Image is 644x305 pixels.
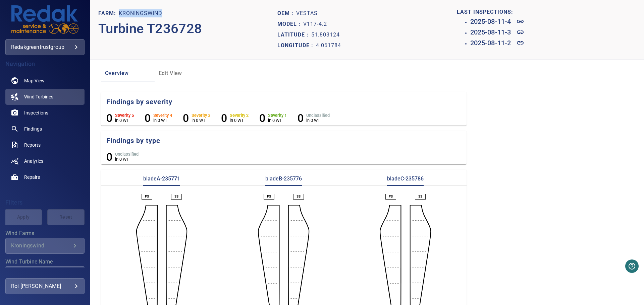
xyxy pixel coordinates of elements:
p: PS [145,194,149,199]
a: windturbines active [5,89,85,105]
p: SS [174,194,178,199]
a: findings noActive [5,121,85,137]
p: SS [418,194,422,199]
h6: Severity 1 [268,113,287,118]
span: Inspections [24,109,48,116]
p: in 0 WT [306,118,330,123]
a: map noActive [5,73,85,89]
p: PS [267,194,271,199]
span: Map View [24,77,45,84]
li: Severity 2 [221,112,249,125]
h6: 0 [221,112,227,125]
p: in 0 WT [115,118,134,123]
li: Severity 4 [145,112,172,125]
span: Repairs [24,174,40,180]
p: 51.803124 [311,31,340,39]
h6: Severity 4 [153,113,172,118]
a: 2025-08-11-3 [470,27,636,37]
li: Severity 3 [183,112,210,125]
span: Findings [24,126,42,132]
h6: 0 [145,112,151,125]
p: SS [297,194,301,199]
p: LAST INSPECTIONS: [457,8,636,16]
p: Model : [277,20,303,28]
p: Longitude : [277,42,316,50]
h6: 0 [106,112,112,125]
h6: 0 [298,112,304,125]
h6: 0 [259,112,265,125]
p: in 0 WT [192,118,210,123]
p: in 0 WT [268,118,287,123]
span: Reports [24,142,41,148]
label: Wind Farms [5,231,85,236]
a: inspections noActive [5,105,85,121]
a: analytics noActive [5,153,85,169]
p: Farm: [98,9,119,17]
h6: Severity 3 [192,113,210,118]
div: Wind Turbine Name [5,266,85,282]
p: Turbine T236728 [98,19,277,39]
a: reports noActive [5,137,85,153]
a: 2025-08-11-4 [470,16,636,27]
li: Severity 1 [259,112,287,125]
h4: Filters [5,199,85,206]
div: Wind Farms [5,238,85,254]
img: redakgreentrustgroup-logo [11,5,78,34]
h6: Unclassified [306,113,330,118]
h6: 2025-08-11-2 [470,37,511,48]
span: Analytics [24,158,43,164]
h6: Severity 5 [115,113,134,118]
p: in 0 WT [115,157,139,162]
p: Vestas [296,9,318,17]
a: repairs noActive [5,169,85,185]
p: bladeC-235786 [387,175,424,186]
p: 4.061784 [316,42,341,50]
h4: Navigation [5,61,85,67]
h6: Severity 2 [230,113,249,118]
h6: 2025-08-11-4 [470,16,511,27]
p: bladeA-235771 [143,175,180,186]
li: Unclassified [106,151,139,163]
div: Roi [PERSON_NAME] [11,281,79,292]
a: 2025-08-11-2 [470,37,636,48]
h6: 2025-08-11-3 [470,27,511,37]
p: in 0 WT [153,118,172,123]
label: Wind Turbine Name [5,259,85,264]
h6: 0 [106,151,112,163]
p: in 0 WT [230,118,249,123]
p: bladeB-235776 [265,175,302,186]
h5: Findings by severity [106,97,467,106]
li: Severity Unclassified [298,112,330,125]
p: Oem : [277,9,296,17]
span: Edit View [159,69,204,78]
p: Kroningswind [119,9,162,17]
p: V117-4.2 [303,20,327,28]
h6: 0 [183,112,189,125]
span: Overview [105,69,151,78]
h6: Unclassified [115,152,139,157]
div: redakgreentrustgroup [11,42,79,53]
li: Severity 5 [106,112,134,125]
h5: Findings by type [106,136,467,145]
div: redakgreentrustgroup [5,39,85,55]
span: Wind Turbines [24,93,53,100]
p: Latitude : [277,31,311,39]
p: PS [389,194,393,199]
div: Kroningswind [11,242,71,249]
